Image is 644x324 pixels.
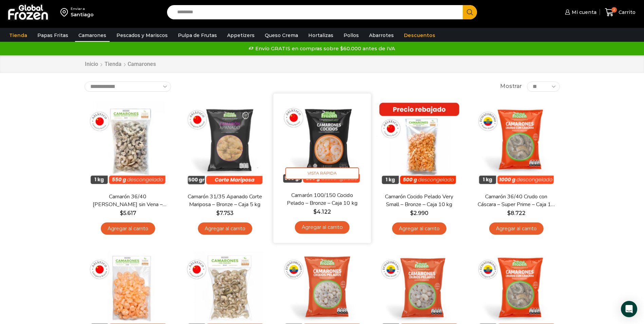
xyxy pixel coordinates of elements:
img: address-field-icon.svg [60,6,71,18]
bdi: 7.753 [216,210,234,216]
span: $ [410,210,413,216]
a: Agregar al carrito: “Camarón 36/40 Crudo Pelado sin Vena - Bronze - Caja 10 kg” [101,222,155,235]
a: Agregar al carrito: “Camarón 100/150 Cocido Pelado - Bronze - Caja 10 kg” [295,221,349,234]
a: Pulpa de Frutas [174,29,220,42]
span: Carrito [617,9,636,16]
a: Pescados y Mariscos [113,29,171,42]
a: Camarón 31/35 Apanado Corte Mariposa – Bronze – Caja 5 kg [186,193,264,209]
nav: Breadcrumb [85,60,156,68]
span: $ [120,210,123,216]
a: Tienda [6,29,31,42]
span: Mostrar [500,83,522,90]
a: Descuentos [401,29,439,42]
a: Agregar al carrito: “Camarón 36/40 Crudo con Cáscara - Super Prime - Caja 10 kg” [489,222,544,235]
a: Agregar al carrito: “Camarón 31/35 Apanado Corte Mariposa - Bronze - Caja 5 kg” [198,222,252,235]
a: Mi cuenta [563,5,596,19]
a: Pollos [340,29,362,42]
div: Open Intercom Messenger [621,301,637,317]
span: 2 [611,7,617,13]
div: Santiago [71,11,94,18]
bdi: 2.990 [410,210,428,216]
a: 2 Carrito [603,4,637,20]
bdi: 5.617 [120,210,136,216]
span: Vista Rápida [285,167,359,179]
a: Papas Fritas [34,29,72,42]
a: Inicio [85,60,98,68]
a: Camarón 36/40 Crudo con Cáscara – Super Prime – Caja 10 kg [477,193,555,209]
span: Mi cuenta [570,9,596,16]
a: Hortalizas [305,29,337,42]
select: Pedido de la tienda [85,82,171,92]
span: $ [507,210,511,216]
h1: Camarones [128,61,156,67]
bdi: 4.122 [313,208,331,215]
bdi: 8.722 [507,210,526,216]
a: Camarón Cocido Pelado Very Small – Bronze – Caja 10 kg [380,193,458,209]
button: Search button [463,5,477,19]
div: Enviar a [71,6,94,11]
a: Camarón 36/40 [PERSON_NAME] sin Vena – Bronze – Caja 10 kg [89,193,167,209]
a: Camarones [75,29,110,42]
a: Camarón 100/150 Cocido Pelado – Bronze – Caja 10 kg [282,191,361,207]
a: Agregar al carrito: “Camarón Cocido Pelado Very Small - Bronze - Caja 10 kg” [392,222,446,235]
a: Appetizers [224,29,258,42]
a: Tienda [104,60,122,68]
span: $ [216,210,220,216]
a: Abarrotes [366,29,397,42]
a: Queso Crema [261,29,301,42]
span: $ [313,208,317,215]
